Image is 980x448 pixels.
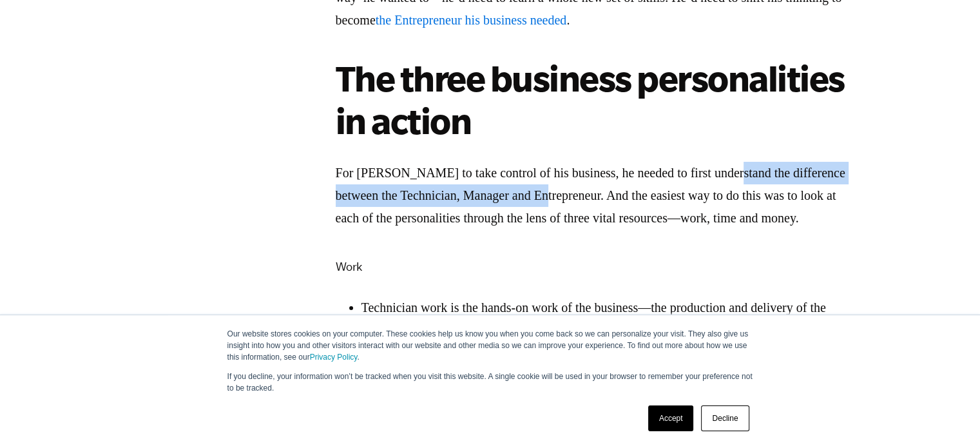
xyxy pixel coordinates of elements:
a: Accept [648,405,694,431]
p: For [PERSON_NAME] to take control of his business, he needed to first understand the difference b... [336,162,851,229]
li: Technician work is the hands-on work of the business—the production and delivery of the product o... [361,298,851,356]
p: If you decline, your information won’t be tracked when you visit this website. A single cookie wi... [227,371,753,394]
a: Privacy Policy [310,353,358,362]
strong: The three business personalities in action [336,58,845,141]
a: Decline [701,405,749,431]
p: Our website stores cookies on your computer. These cookies help us know you when you come back so... [227,328,753,363]
a: the Entrepreneur his business needed [376,13,567,27]
span: Work [336,260,362,273]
